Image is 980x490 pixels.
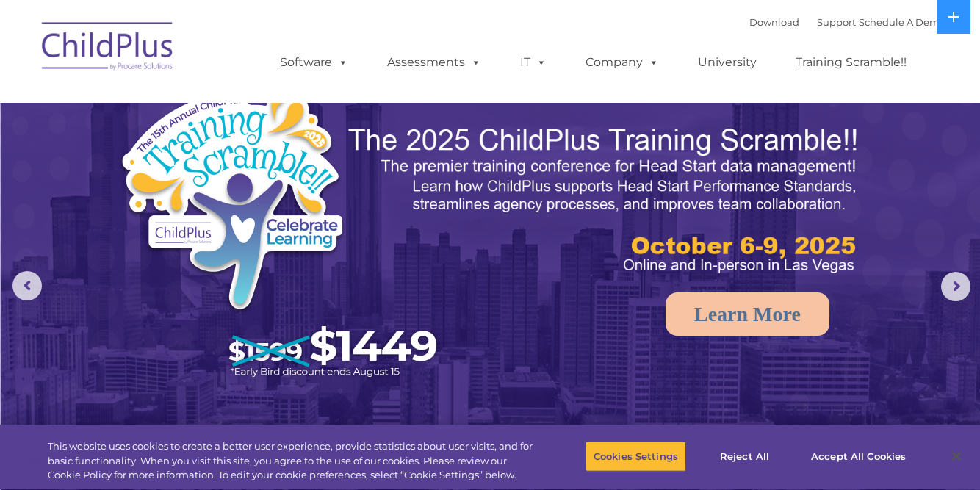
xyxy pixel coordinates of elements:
div: This website uses cookies to create a better user experience, provide statistics about user visit... [48,439,539,483]
a: Schedule A Demo [859,16,945,28]
a: University [683,48,771,77]
a: IT [505,48,561,77]
a: Learn More [666,292,829,336]
button: Accept All Cookies [803,441,914,472]
a: Assessments [372,48,496,77]
img: ChildPlus by Procare Solutions [35,12,181,85]
button: Close [940,440,973,472]
a: Company [571,48,674,77]
span: Last name [204,97,249,108]
span: Phone number [204,157,267,168]
a: Software [265,48,363,77]
a: Download [749,16,799,28]
a: Support [817,16,856,28]
button: Cookies Settings [586,441,686,472]
a: Training Scramble!! [781,48,921,77]
button: Reject All [699,441,790,472]
font: | [749,16,945,28]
